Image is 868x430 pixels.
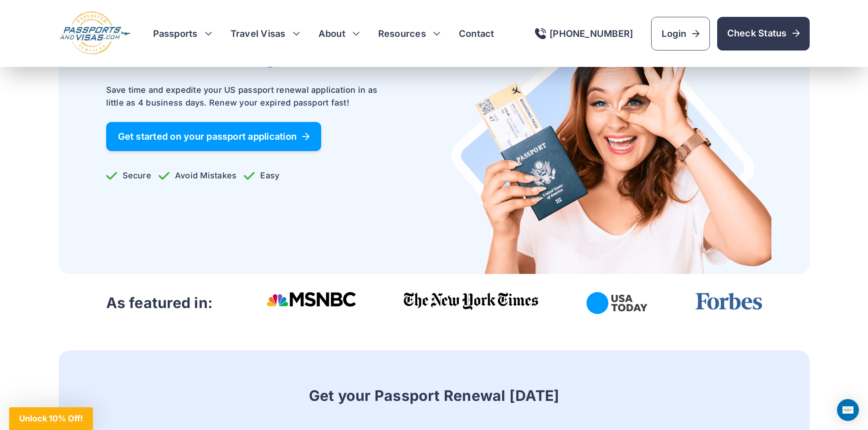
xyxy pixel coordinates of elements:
[727,27,800,40] span: Check Status
[118,132,310,141] span: Get started on your passport application
[586,292,647,314] img: USA Today
[9,407,93,430] div: Unlock 10% Off!
[535,28,633,39] a: [PHONE_NUMBER]
[267,292,356,307] img: Msnbc
[378,27,441,40] h3: Resources
[837,399,859,421] div: Open Intercom Messenger
[106,84,389,109] p: Save time and expedite your US passport renewal application in as little as 4 business days. Rene...
[231,27,300,40] h3: Travel Visas
[106,169,151,182] p: Secure
[459,27,494,40] a: Contact
[19,414,83,423] span: Unlock 10% Off!
[651,17,709,51] a: Login
[244,169,279,182] p: Easy
[159,169,236,182] p: Avoid Mistakes
[662,27,699,40] span: Login
[318,27,345,40] a: About
[695,292,762,310] img: Forbes
[106,387,762,405] h3: Get your Passport Renewal [DATE]
[717,17,810,51] a: Check Status
[106,294,213,312] h3: As featured in:
[106,122,322,151] a: Get started on your passport application
[153,27,212,40] h3: Passports
[404,292,539,310] img: The New York Times
[59,11,131,56] img: Logo
[451,10,771,274] img: Renew your Passport in Just 4 Days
